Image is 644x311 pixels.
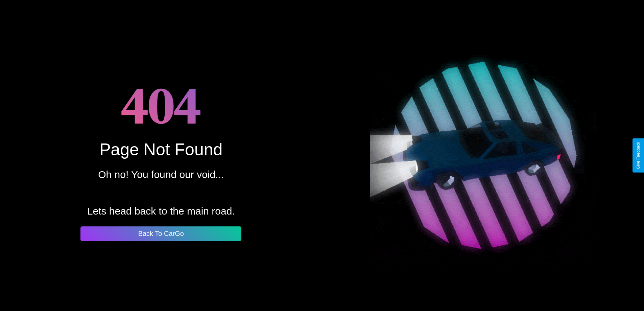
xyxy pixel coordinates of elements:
button: Back To CarGo [80,226,241,241]
div: Page Not Found [99,140,222,159]
p: Oh no! You found our void... Lets head back to the main road. [87,165,235,220]
img: spinning car [370,43,596,268]
div: Give Feedback [636,142,641,169]
h1: 404 [121,70,201,140]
